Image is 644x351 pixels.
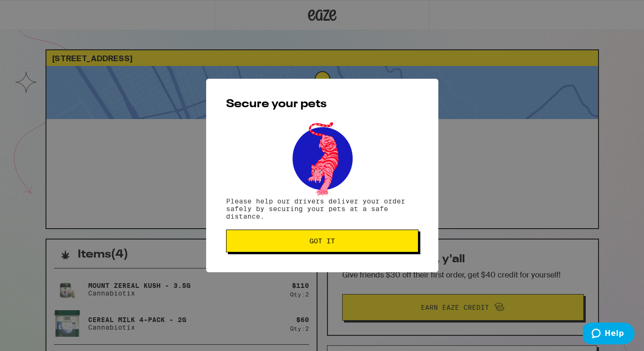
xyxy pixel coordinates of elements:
p: Please help our drivers deliver your order safely by securing your pets at a safe distance. [226,197,418,220]
button: Got it [226,230,418,252]
img: pets [283,120,361,197]
h2: Secure your pets [226,99,418,110]
iframe: Opens a widget where you can find more information [583,323,635,346]
span: Got it [309,238,335,244]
